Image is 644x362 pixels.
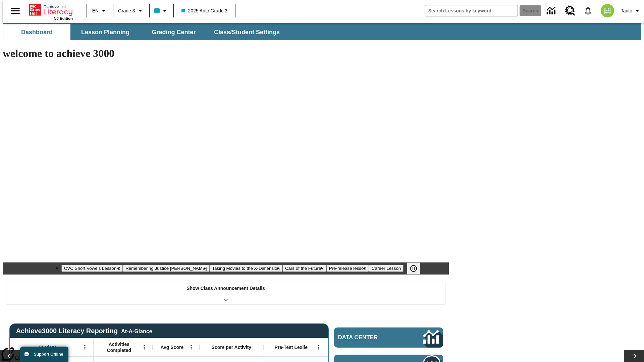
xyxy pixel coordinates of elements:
[314,342,324,352] button: Open Menu
[186,285,265,292] p: Show Class Announcement Details
[624,350,644,362] button: Lesson carousel, Next
[3,24,70,40] button: Dashboard
[618,5,644,17] button: Profile/Settings
[597,2,618,19] button: Select a new avatar
[282,265,326,272] button: Slide 4 Cars of the Future?
[39,344,56,350] span: Student
[338,334,401,341] span: Data Center
[212,344,252,350] span: Score per Activity
[92,7,99,14] span: EN
[186,342,196,352] button: Open Menu
[54,16,73,20] span: NJ Edition
[115,5,147,17] button: Grade: Grade 3, Select a grade
[369,265,404,272] button: Slide 6 Career Lesson
[425,5,518,16] input: search field
[34,352,63,357] span: Support Offline
[97,341,141,353] span: Activities Completed
[29,2,73,20] div: Home
[80,342,90,352] button: Open Menu
[5,1,25,21] button: Open side menu
[181,7,228,14] span: 2025 Auto Grade 3
[29,3,73,16] a: Home
[139,342,149,352] button: Open Menu
[16,327,152,335] span: Achieve3000 Literacy Reporting
[20,347,68,362] button: Support Offline
[3,47,449,60] h1: welcome to achieve 3000
[61,265,123,272] button: Slide 1 CVC Short Vowels Lesson 2
[561,2,579,20] a: Resource Center, Will open in new tab
[140,24,207,40] button: Grading Center
[3,24,286,40] div: SubNavbar
[121,327,152,335] div: At-A-Glance
[275,344,308,350] span: Pre-Test Lexile
[209,265,282,272] button: Slide 3 Taking Movies to the X-Dimension
[326,265,369,272] button: Slide 5 Pre-release lesson
[152,5,171,17] button: Class color is light blue. Change class color
[601,4,614,17] img: avatar image
[3,23,641,40] div: SubNavbar
[6,281,445,304] div: Show Class Announcement Details
[579,2,597,19] a: Notifications
[160,344,183,350] span: Avg Score
[621,7,632,14] span: Tauto
[123,265,209,272] button: Slide 2 Remembering Justice O'Connor
[89,5,111,17] button: Language: EN, Select a language
[334,327,443,348] a: Data Center
[407,262,420,275] button: Pause
[72,24,139,40] button: Lesson Planning
[209,24,285,40] button: Class/Student Settings
[543,2,561,20] a: Data Center
[407,262,427,275] div: Pause
[118,7,135,14] span: Grade 3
